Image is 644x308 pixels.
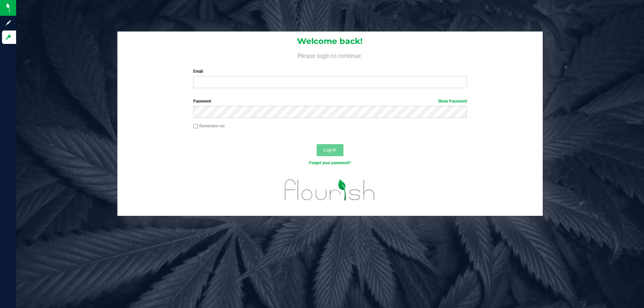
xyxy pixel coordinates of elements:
[438,99,467,104] a: Show Password
[5,19,12,26] inline-svg: Sign up
[117,51,543,59] h4: Please login to continue.
[117,37,543,46] h1: Welcome back!
[5,34,12,41] inline-svg: Log in
[317,144,343,156] button: Log In
[309,161,351,165] a: Forgot your password?
[193,99,211,104] span: Password
[193,123,225,129] label: Remember me
[323,147,336,152] span: Log In
[193,68,467,74] label: Email
[193,124,198,129] input: Remember me
[277,173,383,207] img: flourish_logo.svg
